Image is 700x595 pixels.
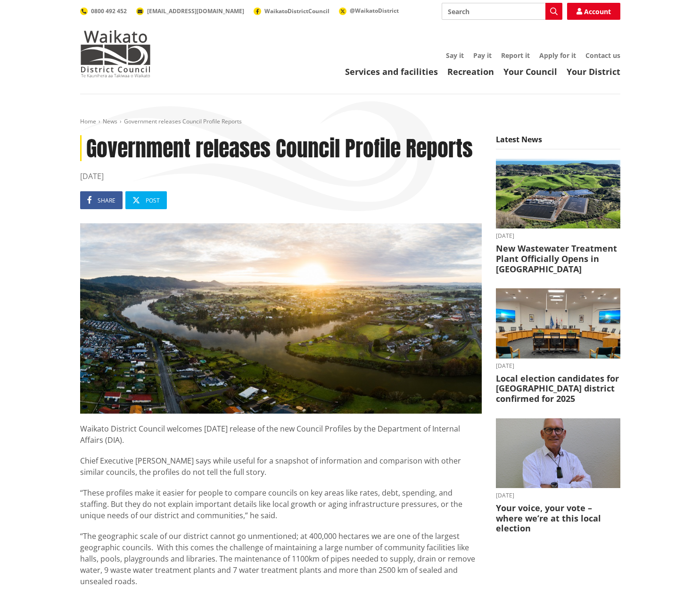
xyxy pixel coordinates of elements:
a: [DATE] Local election candidates for [GEOGRAPHIC_DATA] district confirmed for 2025 [496,288,620,404]
a: Services and facilities [345,66,438,77]
span: Post [146,196,160,204]
span: @WaikatoDistrict [350,7,399,15]
img: Ngaaruawaahia [80,223,482,414]
span: [EMAIL_ADDRESS][DOMAIN_NAME] [147,7,244,15]
a: @WaikatoDistrict [339,7,399,15]
a: Home [80,117,96,125]
a: Share [80,191,123,209]
span: WaikatoDistrictCouncil [264,7,329,15]
time: [DATE] [496,493,620,498]
a: Recreation [447,66,494,77]
a: Pay it [473,51,492,60]
a: Apply for it [539,51,576,60]
p: Chief Executive [PERSON_NAME] says while useful for a snapshot of information and comparison with... [80,455,482,478]
a: 0800 492 452 [80,7,127,15]
span: Government releases Council Profile Reports [124,117,242,125]
img: Raglan WWTP facility [496,159,620,229]
p: “These profiles make it easier for people to compare councils on key areas like rates, debt, spen... [80,487,482,521]
a: Report it [501,51,530,60]
h3: New Wastewater Treatment Plant Officially Opens in [GEOGRAPHIC_DATA] [496,244,620,274]
a: WaikatoDistrictCouncil [254,7,329,15]
img: Craig Hobbs [496,418,620,489]
time: [DATE] [496,233,620,239]
img: Waikato District Council - Te Kaunihera aa Takiwaa o Waikato [80,30,151,77]
img: Chambers [496,288,620,359]
h3: Your voice, your vote – where we’re at this local election [496,503,620,534]
a: Your District [567,66,620,77]
a: [DATE] Your voice, your vote – where we’re at this local election [496,418,620,534]
p: Waikato District Council welcomes [DATE] release of the new Council Profiles by the Department of... [80,423,482,446]
a: Say it [446,51,464,60]
nav: breadcrumb [80,118,620,126]
span: 0800 492 452 [91,7,127,15]
input: Search input [442,3,562,20]
time: [DATE] [496,363,620,369]
a: Your Council [503,66,557,77]
a: [DATE] New Wastewater Treatment Plant Officially Opens in [GEOGRAPHIC_DATA] [496,159,620,274]
p: “The geographic scale of our district cannot go unmentioned; at 400,000 hectares we are one of th... [80,530,482,587]
time: [DATE] [80,171,482,182]
h1: Government releases Council Profile Reports [80,135,482,161]
a: News [103,117,117,125]
h5: Latest News [496,135,620,149]
a: Contact us [585,51,620,60]
a: Account [567,3,620,20]
a: Post [125,191,167,209]
h3: Local election candidates for [GEOGRAPHIC_DATA] district confirmed for 2025 [496,374,620,404]
a: [EMAIL_ADDRESS][DOMAIN_NAME] [136,7,244,15]
span: Share [98,196,115,204]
